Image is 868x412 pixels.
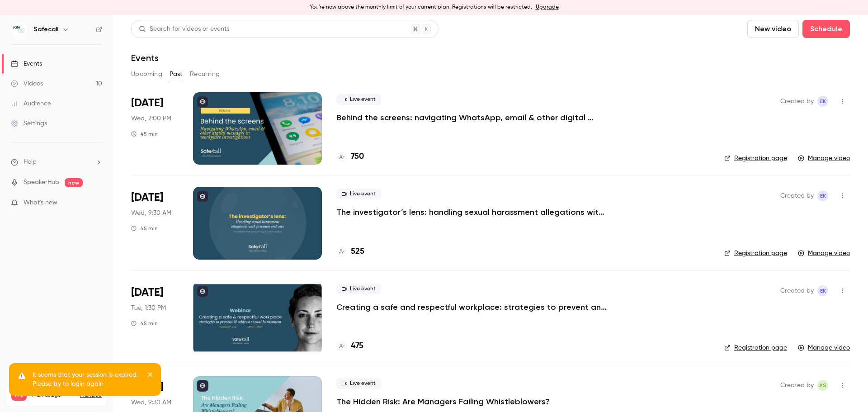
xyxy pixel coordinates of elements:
[11,22,26,37] img: Safecall
[780,285,814,296] span: Created by
[131,130,158,137] div: 45 min
[351,246,364,258] h4: 525
[170,67,183,81] button: Past
[798,154,850,163] a: Manage video
[336,396,550,407] a: The Hidden Risk: Are Managers Failing Whistleblowers?
[24,157,37,167] span: Help
[33,370,141,388] p: It seems that your session is expired. Please try to login again
[724,249,787,258] a: Registration page
[11,59,42,68] div: Events
[91,199,102,207] iframe: Noticeable Trigger
[336,340,363,352] a: 475
[817,285,828,296] span: Emma` Koster
[131,114,171,123] span: Wed, 2:00 PM
[336,94,381,105] span: Live event
[33,25,58,34] h6: Safecall
[131,190,163,205] span: [DATE]
[336,151,364,163] a: 750
[131,92,179,165] div: Oct 8 Wed, 2:00 PM (Europe/London)
[336,378,381,389] span: Live event
[11,157,102,167] li: help-dropdown-opener
[820,96,826,107] span: EK
[336,284,381,294] span: Live event
[131,320,158,327] div: 45 min
[780,96,814,107] span: Created by
[351,340,363,352] h4: 475
[820,190,826,201] span: EK
[11,79,43,88] div: Videos
[131,52,159,63] h1: Events
[131,208,171,218] span: Wed, 9:30 AM
[131,282,179,354] div: Jun 17 Tue, 1:30 PM (Europe/London)
[131,187,179,259] div: Aug 6 Wed, 9:30 AM (Europe/London)
[802,20,850,38] button: Schedule
[336,246,364,258] a: 525
[817,380,828,391] span: Anna Shepherd
[724,343,787,352] a: Registration page
[820,285,826,296] span: EK
[24,178,59,187] a: SpeakerHub
[817,96,828,107] span: Emma` Koster
[747,20,799,38] button: New video
[131,96,163,110] span: [DATE]
[819,380,826,391] span: AS
[336,189,381,199] span: Live event
[351,151,364,163] h4: 750
[131,303,166,313] span: Tue, 1:30 PM
[190,67,220,81] button: Recurring
[724,154,787,163] a: Registration page
[11,119,47,128] div: Settings
[798,249,850,258] a: Manage video
[780,190,814,201] span: Created by
[147,370,154,381] button: close
[336,112,608,123] a: Behind the screens: navigating WhatsApp, email & other digital messages in workplace investigations
[24,198,57,208] span: What's new
[139,24,229,34] div: Search for videos or events
[336,207,608,218] a: The investigator’s lens: handling sexual harassment allegations with precision and care
[131,285,163,300] span: [DATE]
[780,380,814,391] span: Created by
[131,67,162,81] button: Upcoming
[536,4,559,11] a: Upgrade
[336,302,608,313] a: Creating a safe and respectful workplace: strategies to prevent and address sexual harassment
[131,225,158,232] div: 45 min
[11,99,51,108] div: Audience
[798,343,850,352] a: Manage video
[817,190,828,201] span: Emma` Koster
[65,178,83,187] span: new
